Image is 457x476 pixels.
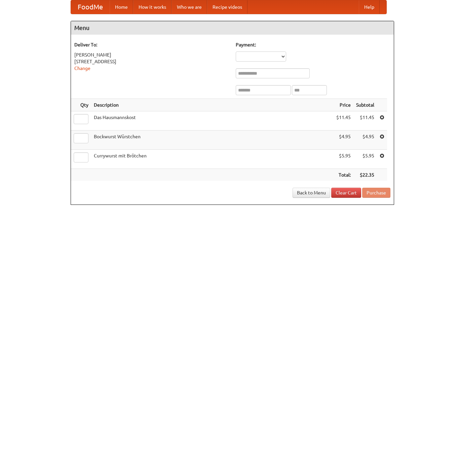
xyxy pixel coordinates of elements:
[353,131,377,150] td: $4.95
[74,66,90,71] a: Change
[71,0,110,14] a: FoodMe
[71,21,394,35] h4: Menu
[74,58,229,65] div: [STREET_ADDRESS]
[359,0,380,14] a: Help
[293,188,330,198] a: Back to Menu
[334,150,353,169] td: $5.95
[353,111,377,131] td: $11.45
[331,188,361,198] a: Clear Cart
[236,41,390,48] h5: Payment:
[334,131,353,150] td: $4.95
[71,99,91,111] th: Qty
[353,99,377,111] th: Subtotal
[353,169,377,181] th: $22.35
[362,188,390,198] button: Purchase
[207,0,247,14] a: Recipe videos
[91,111,334,131] td: Das Hausmannskost
[334,169,353,181] th: Total:
[133,0,172,14] a: How it works
[74,51,229,58] div: [PERSON_NAME]
[91,150,334,169] td: Currywurst mit Brötchen
[74,41,229,48] h5: Deliver To:
[334,99,353,111] th: Price
[334,111,353,131] td: $11.45
[91,131,334,150] td: Bockwurst Würstchen
[353,150,377,169] td: $5.95
[110,0,133,14] a: Home
[172,0,207,14] a: Who we are
[91,99,334,111] th: Description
